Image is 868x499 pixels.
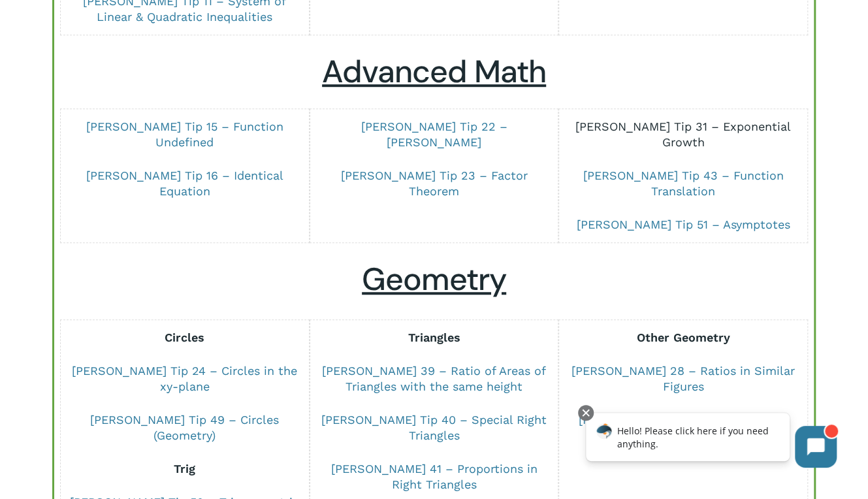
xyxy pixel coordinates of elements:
a: [PERSON_NAME] Tip 31 – Exponential Growth [575,120,791,149]
a: [PERSON_NAME] 39 – Ratio of Areas of Triangles with the same height [322,364,546,393]
a: [PERSON_NAME] Tip 43 – Function Translation [583,169,784,198]
u: Geometry [362,259,506,300]
a: [PERSON_NAME] Tip 24 – Circles in the xy-plane [72,364,297,393]
a: [PERSON_NAME] Tip 49 – Circles (Geometry) [90,413,279,442]
a: [PERSON_NAME] Tip 15 – Function Undefined [86,120,283,149]
a: [PERSON_NAME] Tip 22 – [PERSON_NAME] [361,120,507,149]
u: Advanced Math [322,51,546,92]
a: [PERSON_NAME] 28 – Ratios in Similar Figures [571,364,795,393]
strong: Trig [174,462,195,475]
iframe: Chatbot [572,402,850,481]
a: [PERSON_NAME] Tip 16 – Identical Equation [86,169,283,198]
a: [PERSON_NAME] Tip 51 – Asymptotes [577,217,790,231]
a: [PERSON_NAME] 41 – Proportions in Right Triangles [331,462,538,491]
strong: Triangles [408,330,460,344]
strong: Other Geometry [637,330,730,344]
a: [PERSON_NAME] Tip 40 – Special Right Triangles [321,413,547,442]
strong: Circles [165,330,204,344]
a: [PERSON_NAME] Tip 23 – Factor Theorem [341,169,528,198]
